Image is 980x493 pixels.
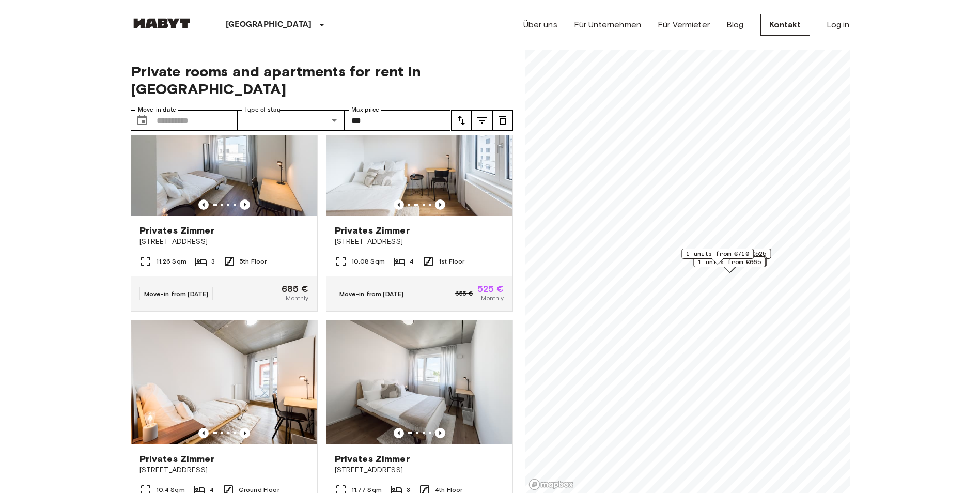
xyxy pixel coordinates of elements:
[131,91,318,312] a: Marketing picture of unit DE-04-037-023-01QPrevious imagePrevious imagePrivates Zimmer[STREET_ADD...
[695,249,771,265] div: Map marker
[335,237,504,247] span: [STREET_ADDRESS]
[492,110,513,131] button: tune
[439,257,464,266] span: 1st Floor
[681,249,754,265] div: Map marker
[351,257,385,266] span: 10.08 Sqm
[528,479,574,490] a: Mapbox logo
[131,320,317,444] img: Marketing picture of unit DE-04-037-001-03Q
[335,453,410,465] span: Privates Zimmer
[335,465,504,475] span: [STREET_ADDRESS]
[198,428,209,438] button: Previous image
[326,91,513,312] a: Previous imagePrevious imagePrivates Zimmer[STREET_ADDRESS]10.08 Sqm41st FloorMove-in from [DATE]...
[693,257,766,273] div: Map marker
[139,237,309,247] span: [STREET_ADDRESS]
[326,320,512,444] img: Marketing picture of unit DE-04-037-018-02Q
[481,294,504,303] span: Monthly
[335,224,410,237] span: Privates Zimmer
[240,199,250,210] button: Previous image
[699,249,766,258] span: 15 units from €525
[198,199,209,210] button: Previous image
[139,224,214,237] span: Privates Zimmer
[574,19,641,31] a: Für Unternehmen
[282,284,309,294] span: 685 €
[435,199,445,210] button: Previous image
[726,19,744,31] a: Blog
[694,256,767,272] div: Map marker
[226,19,312,31] p: [GEOGRAPHIC_DATA]
[131,63,513,98] span: Private rooms and apartments for rent in [GEOGRAPHIC_DATA]
[451,110,472,131] button: tune
[286,294,308,303] span: Monthly
[132,110,152,131] button: Choose date
[698,257,761,267] span: 1 units from €665
[139,453,214,465] span: Privates Zimmer
[244,105,281,114] label: Type of stay
[131,18,193,28] img: Habyt
[523,19,557,31] a: Über uns
[455,289,473,298] span: 655 €
[435,428,445,438] button: Previous image
[240,428,250,438] button: Previous image
[326,92,512,216] img: Marketing picture of unit DE-04-037-006-04Q
[477,284,504,294] span: 525 €
[156,257,186,266] span: 11.26 Sqm
[472,110,492,131] button: tune
[827,19,850,31] a: Log in
[138,105,176,114] label: Move-in date
[394,428,404,438] button: Previous image
[686,249,749,258] span: 1 units from €710
[351,105,379,114] label: Max price
[139,465,309,475] span: [STREET_ADDRESS]
[658,19,710,31] a: Für Vermieter
[760,14,810,36] a: Kontakt
[131,92,317,216] img: Marketing picture of unit DE-04-037-023-01Q
[410,257,414,266] span: 4
[211,257,215,266] span: 3
[144,290,209,298] span: Move-in from [DATE]
[339,290,404,298] span: Move-in from [DATE]
[394,199,404,210] button: Previous image
[240,257,267,266] span: 5th Floor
